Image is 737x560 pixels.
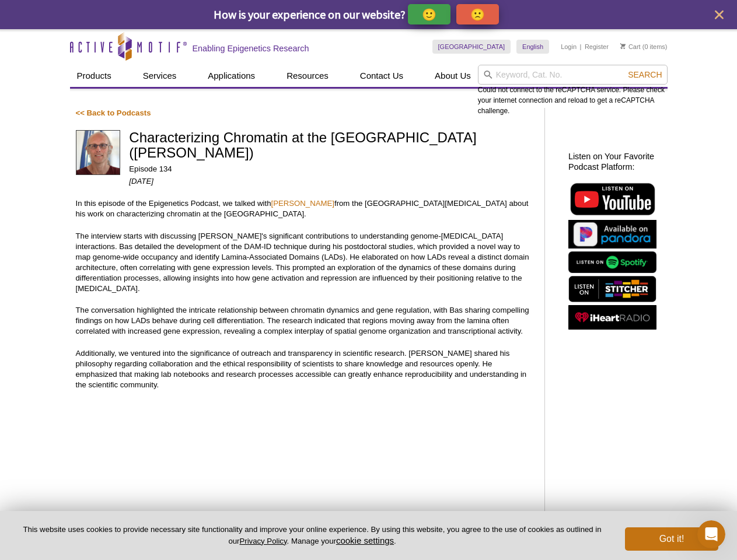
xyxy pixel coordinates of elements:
[428,65,478,87] a: About Us
[129,164,533,174] p: Episode 134
[76,231,533,294] p: The interview starts with discussing [PERSON_NAME]'s significant contributions to understanding g...
[568,251,656,273] img: Listen on Spotify
[76,305,533,337] p: The conversation highlighted the intricate relationship between chromatin dynamics and gene regul...
[422,7,436,22] p: 🙂
[697,520,725,548] iframe: Intercom live chat
[353,65,410,87] a: Contact Us
[280,65,336,87] a: Resources
[620,43,641,51] a: Cart
[624,69,665,80] button: Search
[580,40,582,54] li: |
[76,402,533,489] iframe: Characterizing Chromatin at the Nuclear Lamina (Bas van Steensel)
[712,8,726,22] button: close
[561,43,577,51] a: Login
[76,348,533,390] p: Additionally, we ventured into the significance of outreach and transparency in scientific resear...
[76,198,533,219] p: In this episode of the Epigenetics Podcast, we talked with from the [GEOGRAPHIC_DATA][MEDICAL_DAT...
[568,220,656,249] img: Listen on Pandora
[568,151,662,172] h2: Listen on Your Favorite Podcast Platform:
[70,65,118,87] a: Products
[478,65,668,116] div: Could not connect to the reCAPTCHA service. Please check your internet connection and reload to g...
[239,537,287,545] a: Privacy Policy
[19,524,606,547] p: This website uses cookies to provide necessary site functionality and improve your online experie...
[129,130,533,162] h1: Characterizing Chromatin at the [GEOGRAPHIC_DATA] ([PERSON_NAME])
[568,181,656,217] img: Listen on YouTube
[76,130,121,175] img: Bas van Steensel
[478,65,668,85] input: Keyword, Cat. No.
[76,108,151,117] a: << Back to Podcasts
[193,43,309,54] h2: Enabling Epigenetics Research
[620,43,626,49] img: Your Cart
[201,65,262,87] a: Applications
[625,527,718,551] button: Got it!
[470,7,485,22] p: 🙁
[129,177,153,185] em: [DATE]
[620,40,668,54] li: (0 items)
[516,40,549,54] a: English
[432,40,511,54] a: [GEOGRAPHIC_DATA]
[336,535,394,545] button: cookie settings
[585,43,609,51] a: Register
[136,65,184,87] a: Services
[628,70,662,79] span: Search
[214,7,406,22] span: How is your experience on our website?
[568,305,656,330] img: Listen on iHeartRadio
[568,276,656,302] img: Listen on Stitcher
[271,199,334,208] a: [PERSON_NAME]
